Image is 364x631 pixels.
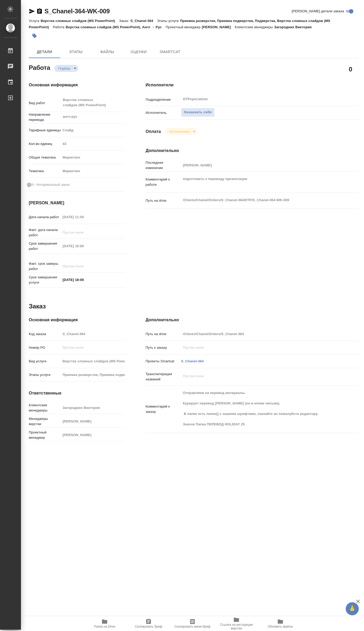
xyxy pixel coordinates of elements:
button: Скопировать ссылку [36,8,43,14]
p: Направление перевода [29,112,61,122]
div: Маркетинг [61,153,124,162]
h2: Заказ [29,302,46,311]
p: Услуга [29,19,41,23]
textarea: /Clients/Chanel/Orders/S_Chanel-364/DTP/S_Chanel-364-WK-009 [181,196,340,205]
p: Дата начала работ [29,215,61,220]
span: Оценки [126,49,151,55]
input: Пустое поле [181,330,340,338]
p: Этапы услуги [29,372,61,378]
h2: 0 [349,65,352,74]
input: Пустое поле [61,357,124,365]
p: Вид работ [29,100,61,106]
button: 🙏 [346,602,359,615]
textarea: Отправляем на перевод материалы. Курирует перевод [PERSON_NAME] (он в копии письма). В папке есть... [181,388,340,429]
p: Проектный менеджер [29,430,61,440]
h4: Оплата [146,128,161,135]
p: Тематика [29,168,61,174]
input: Пустое поле [61,431,124,439]
input: Пустое поле [61,262,106,270]
p: Комментарий к заказу [146,404,181,414]
p: Верстка сложных слайдов (MS PowerPoint) [41,19,119,23]
input: Пустое поле [61,330,124,338]
div: Слайд [61,126,124,135]
p: Работа [53,25,66,29]
h4: Дополнительно [146,148,358,154]
p: Этапы услуги [157,19,180,23]
a: S_Chanel-364-WK-009 [44,8,110,15]
h4: Основная информация [29,82,125,88]
p: S_Chanel-364 [130,19,157,23]
p: Заказ: [119,19,130,23]
button: Назначить себя [181,108,214,117]
p: Путь на drive [146,331,181,337]
p: Загородних Виктория [274,25,315,29]
p: Факт. дата начала работ [29,227,61,238]
p: Верстка сложных слайдов (MS PowerPoint), Англ → Рус [66,25,166,29]
h4: Ответственные [29,390,125,396]
input: Пустое поле [61,418,124,425]
button: Скопировать ссылку для ЯМессенджера [29,8,35,14]
p: Клиентские менеджеры [29,403,61,413]
p: Комментарий к работе [146,177,181,187]
input: Пустое поле [61,229,106,236]
textarea: подготовить к переводу презентации [181,174,340,189]
h4: [PERSON_NAME] [29,200,125,206]
button: Не оплачена [168,129,191,134]
span: 🙏 [348,603,357,614]
p: [PERSON_NAME] [202,25,235,29]
div: Подбор [54,65,78,72]
p: Общая тематика [29,155,61,160]
p: Подразделение [146,97,181,102]
p: Транслитерация названий [146,371,181,382]
p: Код заказа [29,331,61,337]
input: Пустое поле [181,344,340,351]
p: Номер РО [29,345,61,350]
p: Тарифные единицы [29,128,61,133]
input: Пустое поле [61,371,124,379]
input: Пустое поле [181,161,340,169]
span: Нотариальный заказ [36,182,70,187]
input: Пустое поле [61,242,106,250]
div: Маркетинг [61,167,124,176]
div: Подбор [165,128,197,135]
input: Пустое поле [61,213,106,221]
p: Путь на drive [146,198,181,203]
input: Пустое поле [61,140,124,148]
input: ✎ Введи что-нибудь [61,276,106,284]
p: Исполнитель [146,110,181,115]
h4: Дополнительно [146,317,358,323]
p: Проекты Smartcat [146,359,181,364]
h4: Исполнители [146,82,358,88]
h2: Работа [29,63,50,72]
p: Последнее изменение [146,160,181,171]
input: Пустое поле [61,404,124,412]
button: Добавить тэг [29,30,40,42]
input: Пустое поле [61,344,124,351]
h4: Основная информация [29,317,125,323]
span: SmartCat [157,49,183,55]
p: Факт. срок заверш. работ [29,261,61,272]
span: [PERSON_NAME] детали заказа [292,9,344,14]
span: Детали [32,49,57,55]
button: Подбор [57,66,72,71]
p: Клиентские менеджеры [235,25,274,29]
span: Этапы [63,49,88,55]
p: Срок завершения работ [29,241,61,251]
p: Вид услуги [29,359,61,364]
p: Проектный менеджер [166,25,202,29]
span: Файлы [95,49,120,55]
p: Менеджеры верстки [29,416,61,427]
p: Путь к заказу [146,345,181,350]
p: Срок завершения услуги [29,275,61,285]
span: Назначить себя [184,109,212,115]
a: S_Chanel-364 [181,359,204,363]
p: Кол-во единиц [29,141,61,147]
